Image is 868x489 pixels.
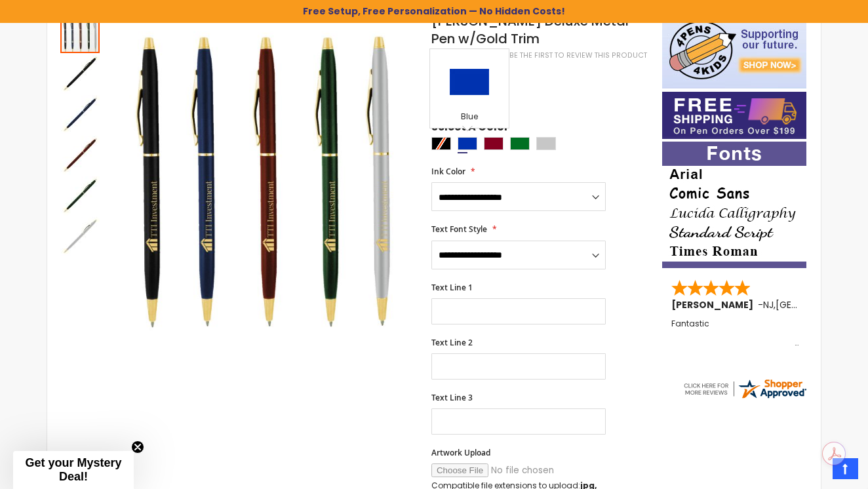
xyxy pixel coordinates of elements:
div: Blue [458,137,477,150]
div: Burgundy [484,137,503,150]
img: Cooper Deluxe Metal Pen w/Gold Trim [60,217,100,256]
div: Cooper Deluxe Metal Pen w/Gold Trim [60,216,100,256]
img: Cooper Deluxe Metal Pen w/Gold Trim [114,31,414,331]
img: Cooper Deluxe Metal Pen w/Gold Trim [60,95,100,134]
div: Cooper Deluxe Metal Pen w/Gold Trim [60,94,101,134]
div: Get your Mystery Deal!Close teaser [13,451,134,489]
img: Cooper Deluxe Metal Pen w/Gold Trim [60,136,100,175]
span: Ink Color [431,166,465,177]
img: font-personalization-examples [662,142,806,268]
img: Cooper Deluxe Metal Pen w/Gold Trim [60,176,100,216]
span: Text Line 3 [431,392,473,403]
span: Text Font Style [431,224,487,235]
div: Cooper Deluxe Metal Pen w/Gold Trim [60,175,101,216]
div: Fantastic [671,319,799,347]
button: Close teaser [131,440,144,454]
img: Cooper Deluxe Metal Pen w/Gold Trim [60,54,100,94]
div: Silver [536,137,556,150]
span: [PERSON_NAME] [671,298,758,311]
div: Blue [433,111,505,125]
span: NJ [763,298,774,311]
div: Cooper Deluxe Metal Pen w/Gold Trim [60,134,101,175]
span: Text Line 2 [431,337,473,348]
span: Text Line 1 [431,282,473,293]
img: 4pens 4 kids [662,12,806,88]
a: Be the first to review this product [509,50,647,60]
span: Get your Mystery Deal! [25,456,121,483]
img: 4pens.com widget logo [682,377,808,401]
a: 4pens.com certificate URL [682,392,808,403]
span: [PERSON_NAME] Deluxe Metal Pen w/Gold Trim [431,12,629,48]
div: Cooper Deluxe Metal Pen w/Gold Trim [60,53,101,94]
a: Top [833,458,858,479]
div: Green [510,137,530,150]
img: Free shipping on orders over $199 [662,92,806,139]
span: Select A Color [431,120,509,138]
span: Artwork Upload [431,447,490,458]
